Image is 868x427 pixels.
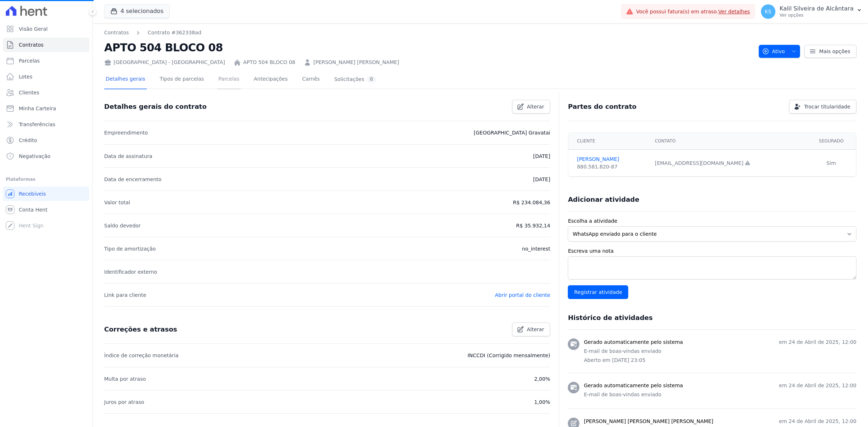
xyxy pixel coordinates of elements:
a: Alterar [512,323,550,336]
a: Conta Hent [3,202,89,217]
p: R$ 35.932,14 [516,221,550,230]
a: APTO 504 BLOCO 08 [243,59,295,66]
p: Juros por atraso [104,398,144,406]
a: Transferências [3,117,89,132]
th: Cliente [568,133,650,150]
p: Empreendimento [104,128,148,137]
a: Trocar titularidade [789,100,856,114]
span: Clientes [19,89,39,96]
p: em 24 de Abril de 2025, 12:00 [779,418,856,425]
a: Crédito [3,133,89,148]
a: Recebíveis [3,187,89,201]
p: Link para cliente [104,291,146,299]
div: 880.581.820-87 [577,163,646,171]
div: [GEOGRAPHIC_DATA] - [GEOGRAPHIC_DATA] [104,59,225,66]
span: Trocar titularidade [804,103,850,110]
span: Parcelas [19,57,40,64]
span: Ativo [762,45,785,58]
p: Multa por atraso [104,375,146,383]
div: [EMAIL_ADDRESS][DOMAIN_NAME] [655,159,802,167]
p: [DATE] [533,175,550,184]
p: Kalil Silveira de Alcântara [780,5,854,12]
a: Contratos [104,29,129,37]
nav: Breadcrumb [104,29,201,37]
p: Valor total [104,198,130,207]
p: no_interest [522,244,550,253]
a: Detalhes gerais [104,70,147,89]
th: Segurado [807,133,856,150]
input: Registrar atividade [568,285,628,299]
span: Alterar [527,326,544,333]
a: Solicitações0 [333,70,377,89]
a: Negativação [3,149,89,163]
button: KS Kalil Silveira de Alcântara Ver opções [755,1,868,22]
a: Ver detalhes [718,9,750,14]
span: Minha Carteira [19,105,56,112]
p: Tipo de amortização [104,244,156,253]
span: Recebíveis [19,190,46,197]
a: Tipos de parcelas [158,70,205,89]
td: Sim [807,150,856,177]
p: E-mail de boas-vindas enviado [584,347,856,355]
span: Visão Geral [19,25,48,33]
span: Conta Hent [19,206,47,213]
h3: [PERSON_NAME] [PERSON_NAME] [PERSON_NAME] [584,418,713,425]
span: Contratos [19,41,43,48]
span: Mais opções [819,48,850,55]
p: [DATE] [533,152,550,161]
th: Contato [651,133,807,150]
button: Ativo [759,45,800,58]
a: Carnês [301,70,321,89]
p: em 24 de Abril de 2025, 12:00 [779,338,856,346]
div: Plataformas [6,175,86,184]
span: Negativação [19,153,51,160]
span: Você possui fatura(s) em atraso. [636,8,750,16]
nav: Breadcrumb [104,29,753,37]
p: [GEOGRAPHIC_DATA] Gravatai [474,128,550,137]
h3: Correções e atrasos [104,325,177,334]
p: Ver opções [780,12,854,18]
a: Parcelas [3,54,89,68]
h3: Histórico de atividades [568,313,652,322]
span: Lotes [19,73,33,80]
p: E-mail de boas-vindas enviado [584,391,856,398]
span: KS [765,9,771,14]
p: R$ 234.084,36 [513,198,550,207]
a: Contrato #362338ad [148,29,201,37]
a: Parcelas [217,70,241,89]
p: Aberto em [DATE] 23:05 [584,356,856,364]
p: INCCDI (Corrigido mensalmente) [468,351,550,360]
h3: Gerado automaticamente pelo sistema [584,338,683,346]
a: [PERSON_NAME] [PERSON_NAME] [313,59,399,66]
a: Visão Geral [3,22,89,36]
button: 4 selecionados [104,4,170,18]
a: Abrir portal do cliente [495,292,550,298]
p: 2,00% [534,375,550,383]
p: Data de assinatura [104,152,152,161]
label: Escreva uma nota [568,247,856,255]
p: 1,00% [534,398,550,406]
p: Data de encerramento [104,175,162,184]
a: [PERSON_NAME] [577,155,646,163]
span: Crédito [19,137,37,144]
h3: Adicionar atividade [568,195,639,204]
a: Contratos [3,38,89,52]
p: Índice de correção monetária [104,351,179,360]
h3: Partes do contrato [568,102,637,111]
a: Mais opções [804,45,856,58]
div: Solicitações [334,76,376,83]
a: Minha Carteira [3,101,89,116]
a: Lotes [3,69,89,84]
span: Transferências [19,121,55,128]
p: Identificador externo [104,268,157,276]
div: 0 [367,76,376,83]
h3: Detalhes gerais do contrato [104,102,207,111]
p: em 24 de Abril de 2025, 12:00 [779,382,856,389]
a: Clientes [3,85,89,100]
a: Antecipações [252,70,289,89]
a: Alterar [512,100,550,114]
p: Saldo devedor [104,221,141,230]
h3: Gerado automaticamente pelo sistema [584,382,683,389]
span: Alterar [527,103,544,110]
h2: APTO 504 BLOCO 08 [104,39,753,56]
